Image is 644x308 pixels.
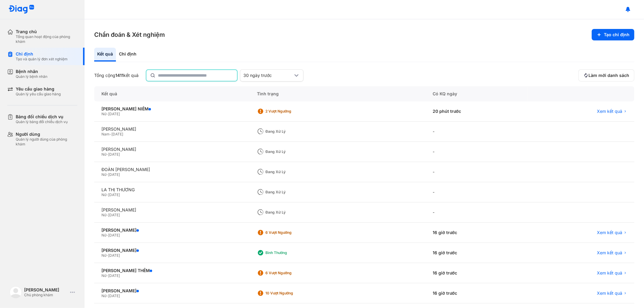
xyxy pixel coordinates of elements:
div: Kết quả [94,48,116,62]
div: [PERSON_NAME] [24,287,68,293]
div: Chủ phòng khám [24,293,68,297]
span: - [106,112,108,116]
div: Đang xử lý [265,190,314,195]
div: Quản lý yêu cầu giao hàng [16,92,61,97]
div: Quản lý bảng đối chiếu dịch vụ [16,119,68,124]
div: [PERSON_NAME] [101,207,242,213]
div: Chỉ định [16,51,68,57]
span: Nữ [101,112,106,116]
div: Đang xử lý [265,210,314,215]
button: Tạo chỉ định [592,29,634,40]
img: logo [8,5,34,14]
span: - [106,253,108,258]
div: - [425,122,528,142]
span: 1411 [115,73,123,78]
span: Xem kết quả [597,291,622,296]
h3: Chẩn đoán & Xét nghiệm [94,30,165,39]
div: [PERSON_NAME] NIỀM [101,106,242,112]
div: Kết quả [94,86,250,101]
div: - [425,142,528,162]
div: - [425,162,528,182]
div: [PERSON_NAME] THÊM [101,268,242,273]
span: Nữ [101,253,106,258]
span: - [106,294,108,298]
span: - [106,273,108,278]
div: Tình trạng [250,86,425,101]
span: Làm mới danh sách [588,73,629,78]
div: Đang xử lý [265,129,314,134]
div: 6 Vượt ngưỡng [265,271,314,275]
span: - [106,192,108,197]
div: - [425,182,528,202]
span: [DATE] [108,172,120,177]
div: Có KQ ngày [425,86,528,101]
div: Tạo và quản lý đơn xét nghiệm [16,57,68,62]
span: Nữ [101,294,106,298]
div: 16 giờ trước [425,263,528,283]
span: Xem kết quả [597,270,622,276]
div: 10 Vượt ngưỡng [265,291,314,296]
div: [PERSON_NAME] [101,147,242,152]
span: Nữ [101,213,106,217]
div: LA THỊ THƯƠNG [101,187,242,192]
span: - [106,213,108,217]
div: 30 ngày trước [243,73,293,78]
div: [PERSON_NAME] [101,227,242,233]
span: [DATE] [108,152,120,157]
span: [DATE] [108,213,120,217]
div: Đang xử lý [265,149,314,154]
div: Quản lý người dùng của phòng khám [16,137,77,147]
div: 2 Vượt ngưỡng [265,109,314,114]
div: ĐOÀN [PERSON_NAME] [101,167,242,172]
div: Chỉ định [116,48,139,62]
div: Bình thường [265,250,314,255]
div: 6 Vượt ngưỡng [265,230,314,235]
div: 16 giờ trước [425,223,528,243]
span: Nữ [101,192,106,197]
div: 16 giờ trước [425,243,528,263]
button: Làm mới danh sách [578,69,634,81]
span: [DATE] [108,253,120,258]
div: 16 giờ trước [425,283,528,303]
span: Nữ [101,273,106,278]
div: [PERSON_NAME] [101,126,242,132]
span: [DATE] [108,273,120,278]
span: Nữ [101,172,106,177]
span: [DATE] [111,132,123,136]
div: Tổng cộng kết quả [94,73,139,78]
span: Nam [101,132,110,136]
div: Trang chủ [16,29,77,34]
div: 20 phút trước [425,101,528,122]
div: Yêu cầu giao hàng [16,86,61,92]
span: Nữ [101,152,106,157]
span: Xem kết quả [597,250,622,256]
span: - [106,172,108,177]
div: Đang xử lý [265,170,314,174]
div: [PERSON_NAME] [101,288,242,294]
span: - [106,152,108,157]
div: Bảng đối chiếu dịch vụ [16,114,68,119]
span: Nữ [101,233,106,237]
div: Người dùng [16,132,77,137]
span: - [106,233,108,237]
span: [DATE] [108,192,120,197]
div: Quản lý bệnh nhân [16,74,47,79]
span: - [110,132,111,136]
span: Xem kết quả [597,109,622,114]
div: Bệnh nhân [16,69,47,74]
img: logo [10,286,22,298]
span: [DATE] [108,294,120,298]
div: Tổng quan hoạt động của phòng khám [16,34,77,44]
div: - [425,202,528,223]
span: Xem kết quả [597,230,622,235]
div: [PERSON_NAME] [101,248,242,253]
span: [DATE] [108,112,120,116]
span: [DATE] [108,233,120,237]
